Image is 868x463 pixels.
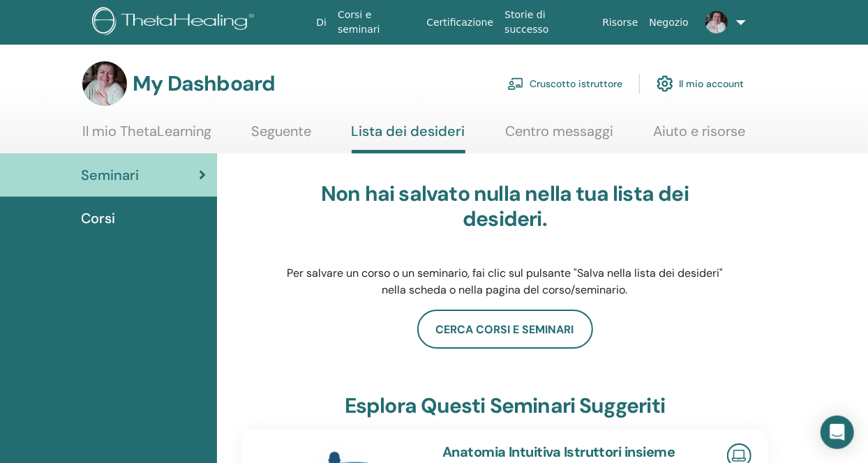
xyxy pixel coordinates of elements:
[92,7,259,38] img: logo.png
[705,11,728,33] img: default.jpg
[345,393,666,418] h3: Esplora questi seminari suggeriti
[285,265,725,298] p: Per salvare un corso o un seminario, fai clic sul pulsante "Salva nella lista dei desideri" nella...
[310,10,332,36] a: Di
[332,2,421,43] a: Corsi e seminari
[81,165,139,185] span: Seminari
[657,68,744,99] a: Il mio account
[421,10,499,36] a: Certificazione
[133,71,275,96] h3: My Dashboard
[82,123,211,150] a: Il mio ThetaLearning
[507,77,524,90] img: chalkboard-teacher.svg
[821,416,854,449] div: Open Intercom Messenger
[643,10,694,36] a: Negozio
[505,123,613,150] a: Centro messaggi
[507,68,622,99] a: Cruscotto istruttore
[499,2,597,43] a: Storie di successo
[653,123,745,150] a: Aiuto e risorse
[251,123,311,150] a: Seguente
[81,208,115,229] span: Corsi
[597,10,643,36] a: Risorse
[417,310,593,349] a: Cerca corsi e seminari
[285,181,725,231] h3: Non hai salvato nulla nella tua lista dei desideri.
[352,123,465,153] a: Lista dei desideri
[82,61,127,106] img: default.jpg
[657,72,673,96] img: cog.svg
